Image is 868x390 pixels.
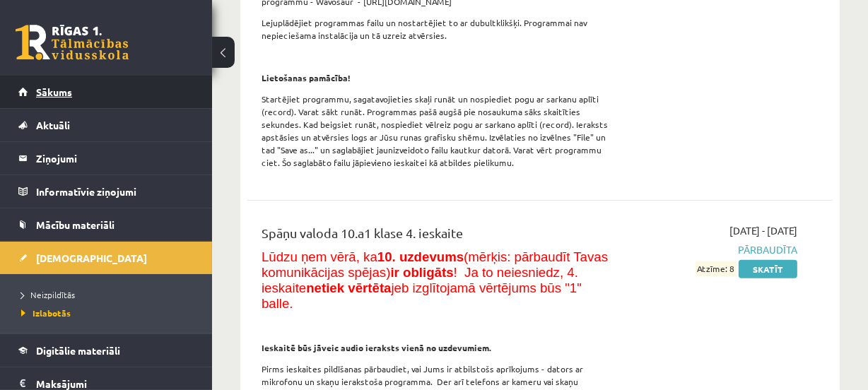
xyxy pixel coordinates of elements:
[18,208,194,241] a: Mācību materiāli
[633,242,797,257] span: Pārbaudīta
[696,261,737,276] span: Atzīme: 8
[21,307,198,319] a: Izlabotās
[18,142,194,175] a: Ziņojumi
[36,85,72,98] span: Sākums
[18,242,194,274] a: [DEMOGRAPHIC_DATA]
[36,119,70,131] span: Aktuāli
[18,334,194,367] a: Digitālie materiāli
[36,175,194,208] legend: Informatīvie ziņojumi
[262,223,611,249] div: Spāņu valoda 10.a1 klase 4. ieskaite
[306,280,391,295] b: netiek vērtēta
[18,175,194,208] a: Informatīvie ziņojumi
[18,109,194,141] a: Aktuāli
[36,344,120,357] span: Digitālie materiāli
[21,289,75,300] span: Neizpildītās
[262,342,492,353] strong: Ieskaitē būs jāveic audio ieraksts vienā no uzdevumiem.
[16,25,129,60] a: Rīgas 1. Tālmācības vidusskola
[729,223,797,238] span: [DATE] - [DATE]
[739,260,797,278] a: Skatīt
[262,249,608,311] span: Lūdzu ņem vērā, ka (mērķis: pārbaudīt Tavas komunikācijas spējas) ! Ja to neiesniedz, 4. ieskaite...
[36,142,194,175] legend: Ziņojumi
[377,249,464,264] b: 10. uzdevums
[262,72,351,83] strong: Lietošanas pamācība!
[262,93,611,169] p: Startējiet programmu, sagatavojieties skaļi runāt un nospiediet pogu ar sarkanu aplīti (record). ...
[391,265,454,280] b: ir obligāts
[36,218,115,231] span: Mācību materiāli
[18,76,194,108] a: Sākums
[21,307,71,319] span: Izlabotās
[36,252,147,264] span: [DEMOGRAPHIC_DATA]
[262,16,611,42] p: Lejuplādējiet programmas failu un nostartējiet to ar dubultklikšķi. Programmai nav nepieciešama i...
[21,288,198,301] a: Neizpildītās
